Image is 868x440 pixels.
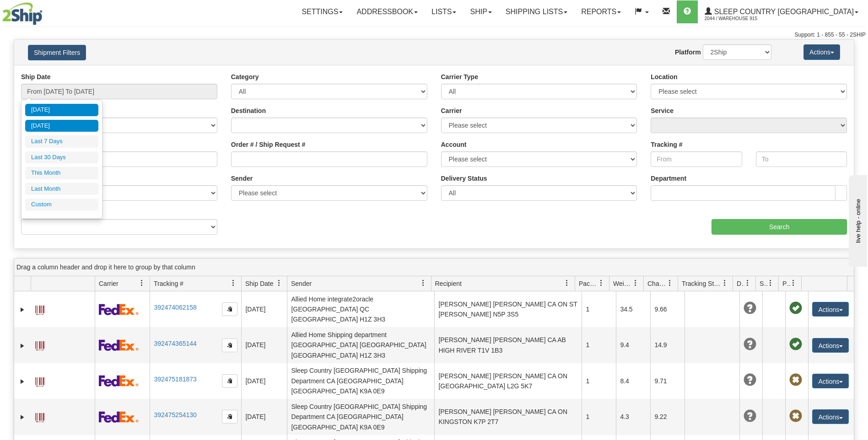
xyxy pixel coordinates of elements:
[287,327,434,363] td: Allied Home Shipping department [GEOGRAPHIC_DATA] [GEOGRAPHIC_DATA] [GEOGRAPHIC_DATA] H1Z 3H3
[789,374,802,386] span: Pickup Not Assigned
[812,374,849,388] button: Actions
[287,399,434,435] td: Sleep Country [GEOGRAPHIC_DATA] Shipping Department CA [GEOGRAPHIC_DATA] [GEOGRAPHIC_DATA] K9A 0E9
[245,279,273,288] span: Ship Date
[662,275,678,291] a: Charge filter column settings
[154,340,196,347] a: 392474365144
[154,411,196,419] a: 392475254130
[25,120,98,132] li: [DATE]
[154,279,183,288] span: Tracking #
[789,302,802,315] span: Pickup Successfully created
[99,339,139,351] img: 2 - FedEx Express®
[847,173,867,267] iframe: chat widget
[717,275,733,291] a: Tracking Status filter column settings
[441,106,462,115] label: Carrier
[650,327,685,363] td: 14.9
[18,377,27,386] a: Expand
[295,0,350,23] a: Settings
[7,8,85,15] div: live help - online
[21,72,51,81] label: Ship Date
[415,275,431,291] a: Sender filter column settings
[241,399,287,435] td: [DATE]
[434,327,582,363] td: [PERSON_NAME] [PERSON_NAME] CA AB HIGH RIVER T1V 1B3
[425,0,463,23] a: Lists
[744,410,756,423] span: Unknown
[616,291,650,327] td: 34.5
[616,399,650,435] td: 4.3
[435,279,462,288] span: Recipient
[651,140,682,149] label: Tracking #
[574,0,628,23] a: Reports
[463,0,498,23] a: Ship
[786,275,801,291] a: Pickup Status filter column settings
[441,174,487,183] label: Delivery Status
[14,258,854,276] div: grid grouping header
[763,275,778,291] a: Shipment Issues filter column settings
[25,135,98,148] li: Last 7 Days
[35,301,44,316] a: Label
[650,291,685,327] td: 9.66
[222,338,237,352] button: Copy to clipboard
[803,44,840,60] button: Actions
[789,410,802,423] span: Pickup Not Assigned
[705,14,773,23] span: 2044 / Warehouse 915
[616,327,650,363] td: 9.4
[613,279,632,288] span: Weight
[582,399,616,435] td: 1
[434,363,582,399] td: [PERSON_NAME] [PERSON_NAME] CA ON [GEOGRAPHIC_DATA] L2G 5K7
[712,219,847,235] input: Search
[222,410,237,424] button: Copy to clipboard
[241,291,287,327] td: [DATE]
[25,199,98,211] li: Custom
[241,363,287,399] td: [DATE]
[99,411,139,423] img: 2 - FedEx Express®
[287,291,434,327] td: Allied Home integrate2oracle [GEOGRAPHIC_DATA] QC [GEOGRAPHIC_DATA] H1Z 3H3
[99,304,139,315] img: 2 - FedEx Express®
[651,106,674,115] label: Service
[812,302,849,317] button: Actions
[25,151,98,164] li: Last 30 Days
[789,338,802,351] span: Pickup Successfully created
[740,275,755,291] a: Delivery Status filter column settings
[812,409,849,424] button: Actions
[291,279,312,288] span: Sender
[616,363,650,399] td: 8.4
[744,338,756,351] span: Unknown
[593,275,609,291] a: Packages filter column settings
[99,375,139,386] img: 2 - FedEx Express®
[651,151,742,167] input: From
[35,373,44,388] a: Label
[647,279,667,288] span: Charge
[434,291,582,327] td: [PERSON_NAME] [PERSON_NAME] CA ON ST [PERSON_NAME] N5P 3S5
[222,302,237,316] button: Copy to clipboard
[499,0,574,23] a: Shipping lists
[226,275,241,291] a: Tracking # filter column settings
[231,174,253,183] label: Sender
[350,0,425,23] a: Addressbook
[231,106,266,115] label: Destination
[650,363,685,399] td: 9.71
[744,374,756,386] span: Unknown
[760,279,767,288] span: Shipment Issues
[35,337,44,352] a: Label
[651,72,677,81] label: Location
[434,399,582,435] td: [PERSON_NAME] [PERSON_NAME] CA ON KINGSTON K7P 2T7
[582,327,616,363] td: 1
[441,72,478,81] label: Carrier Type
[744,302,756,315] span: Unknown
[682,279,722,288] span: Tracking Status
[25,183,98,195] li: Last Month
[650,399,685,435] td: 9.22
[579,279,598,288] span: Packages
[698,0,865,23] a: Sleep Country [GEOGRAPHIC_DATA] 2044 / Warehouse 915
[25,167,98,179] li: This Month
[628,275,643,291] a: Weight filter column settings
[241,327,287,363] td: [DATE]
[154,376,196,383] a: 392475181873
[222,374,237,388] button: Copy to clipboard
[25,104,98,116] li: [DATE]
[2,31,866,39] div: Support: 1 - 855 - 55 - 2SHIP
[231,72,259,81] label: Category
[154,304,196,311] a: 392474062158
[18,413,27,422] a: Expand
[2,2,43,25] img: logo2044.jpg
